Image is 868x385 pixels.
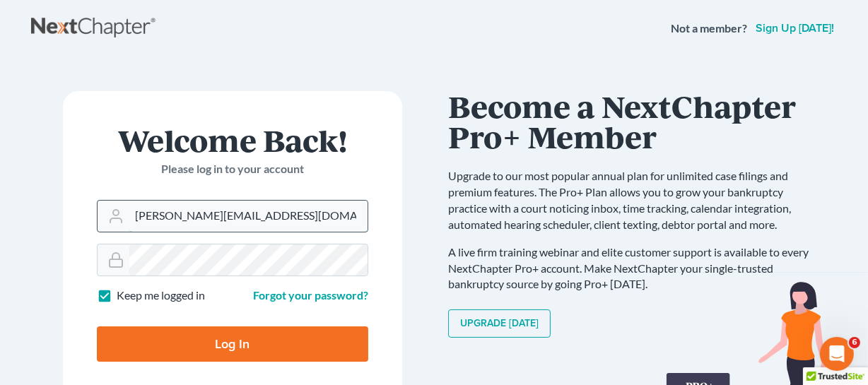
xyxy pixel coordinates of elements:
[97,161,368,177] p: Please log in to your account
[97,125,368,155] h1: Welcome Back!
[129,201,368,232] input: Email Address
[820,337,854,371] iframe: Intercom live chat
[448,91,823,151] h1: Become a NextChapter Pro+ Member
[671,20,747,37] strong: Not a member?
[253,288,368,302] a: Forgot your password?
[448,244,823,293] p: A live firm training webinar and elite customer support is available to every NextChapter Pro+ ac...
[448,309,551,338] a: Upgrade [DATE]
[849,337,860,348] span: 6
[117,288,205,304] label: Keep me logged in
[97,326,368,362] input: Log In
[753,23,837,34] a: Sign up [DATE]!
[448,168,823,232] p: Upgrade to our most popular annual plan for unlimited case filings and premium features. The Pro+...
